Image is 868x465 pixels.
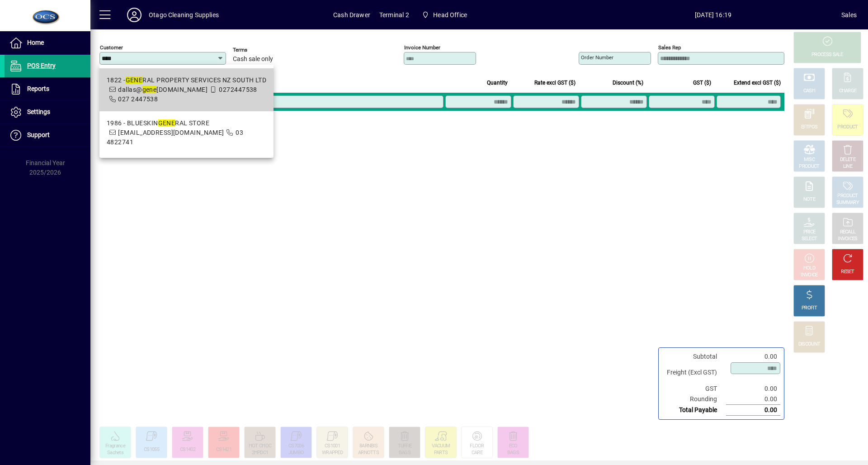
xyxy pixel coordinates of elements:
div: BAGS [399,450,410,456]
div: Sachets [107,450,123,456]
span: Cash sale only [233,56,273,63]
td: Subtotal [662,351,726,362]
div: JUMBO [288,450,304,456]
mat-option: 1822 - GENERAL PROPERTY SERVICES NZ SOUTH LTD [99,68,274,111]
td: GST [662,384,726,394]
div: PROFIT [802,305,817,312]
button: Profile [120,7,149,23]
mat-label: Sales rep [658,44,681,51]
div: Sales [841,8,857,22]
div: BAGS [507,450,519,456]
div: FLOOR [470,443,484,450]
span: Quantity [487,78,508,88]
mat-label: Invoice number [404,44,440,51]
mat-option: 1986 - BLUESKIN GENERAL STORE [99,111,274,154]
div: Otago Cleaning Supplies [149,8,219,22]
span: Terms [233,47,287,53]
div: SUMMARY [836,199,859,206]
span: [DATE] 16:19 [585,8,841,22]
td: 0.00 [726,384,780,394]
span: POS Entry [27,62,56,69]
div: INVOICES [838,236,857,242]
div: CHARGE [839,88,857,95]
div: CASH [803,88,815,95]
div: PRODUCT [799,163,819,170]
div: 8ARNBIS [359,443,377,450]
div: VACUUM [432,443,450,450]
em: GENE [126,76,143,84]
div: PRICE [803,229,816,236]
div: CS1001 [325,443,340,450]
div: WRAPPED [322,450,343,456]
span: 027 2447538 [118,95,158,103]
div: 1822 - RAL PROPERTY SERVICES NZ SOUTH LTD [107,76,266,85]
span: Settings [27,108,50,115]
span: Head Office [433,8,467,22]
span: Home [27,39,44,46]
div: HOLD [803,265,815,272]
span: Reports [27,85,49,92]
em: gene [142,86,157,93]
a: Settings [5,101,90,123]
span: GST ($) [693,78,711,88]
span: Extend excl GST ($) [734,78,781,88]
div: EFTPOS [801,124,818,131]
div: Fragrance [105,443,125,450]
span: 0272447538 [219,86,257,93]
span: Rate excl GST ($) [534,78,576,88]
div: PRODUCT [837,193,858,199]
mat-label: Order number [581,54,613,61]
div: CARE [472,450,482,456]
div: PARTS [434,450,448,456]
div: PRODUCT [837,124,858,131]
div: PROCESS SALE [811,52,843,58]
div: DELETE [840,157,855,163]
td: 0.00 [726,405,780,416]
div: TUFFIE [398,443,412,450]
td: Rounding [662,394,726,405]
div: 2HPDC1 [252,450,269,456]
td: 0.00 [726,394,780,405]
a: Support [5,124,90,147]
div: HOT CHOC [249,443,271,450]
span: [EMAIL_ADDRESS][DOMAIN_NAME] [118,129,224,136]
div: ARNOTTS [358,450,379,456]
div: RECALL [840,229,856,236]
span: Discount (%) [613,78,643,88]
em: GENE [158,119,175,127]
span: Head Office [418,7,471,23]
span: Terminal 2 [379,8,409,22]
div: RESET [841,269,854,275]
a: Home [5,32,90,54]
div: INVOICE [801,272,817,279]
div: CS1421 [216,446,231,453]
span: Support [27,131,50,138]
div: DISCOUNT [798,341,820,348]
td: Freight (Excl GST) [662,362,726,384]
div: 1986 - BLUESKIN RAL STORE [107,119,266,128]
div: CS7006 [288,443,304,450]
a: Reports [5,78,90,100]
div: SELECT [802,236,817,242]
span: dallas@ [DOMAIN_NAME] [118,86,208,93]
div: MISC [804,157,815,163]
div: ECO [509,443,518,450]
mat-label: Customer [100,44,123,51]
div: LINE [843,163,852,170]
td: Total Payable [662,405,726,416]
div: CS1055 [144,446,159,453]
div: NOTE [803,196,815,203]
div: CS1402 [180,446,195,453]
span: Cash Drawer [333,8,370,22]
td: 0.00 [726,351,780,362]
